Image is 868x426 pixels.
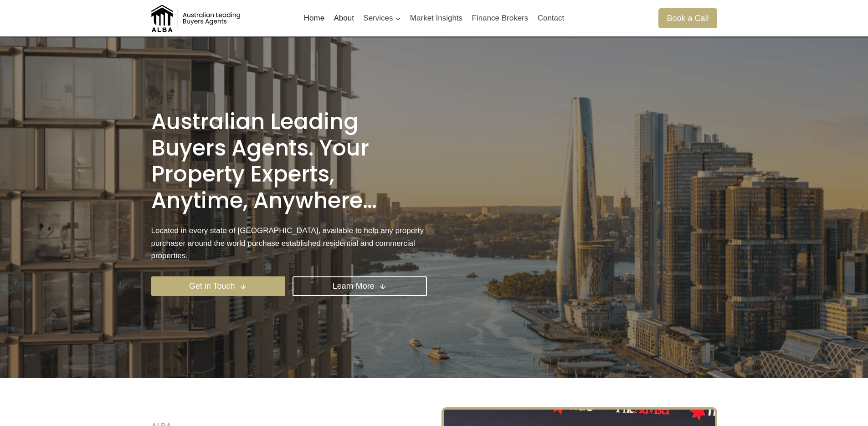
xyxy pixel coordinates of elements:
a: Finance Brokers [467,7,533,29]
a: Home [299,7,329,29]
span: Services [363,12,401,24]
img: Australian Leading Buyers Agents [151,5,242,32]
span: Learn More [333,280,375,293]
span: Get in Touch [189,280,235,293]
a: Learn More [293,276,427,296]
a: About [329,7,359,29]
a: Contact [533,7,569,29]
h1: Australian Leading Buyers Agents. Your property experts, anytime, anywhere… [151,109,427,213]
a: Market Insights [406,7,467,29]
a: Book a Call [658,8,717,28]
nav: Primary Navigation [299,7,569,29]
p: Located in every state of [GEOGRAPHIC_DATA], available to help any property purchaser around the ... [151,224,427,262]
a: Get in Touch [151,276,286,296]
